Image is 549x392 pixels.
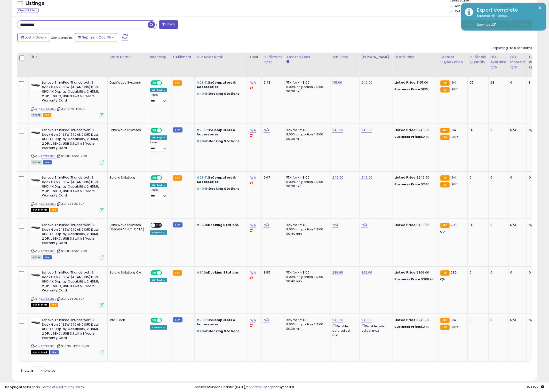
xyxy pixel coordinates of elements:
a: N/A [361,223,367,227]
div: 14 [469,128,485,132]
b: Business Price: [394,134,421,139]
small: Amazon Fees. [286,60,289,64]
span: #404 [197,139,206,143]
p: in [197,92,244,96]
small: FBA [173,270,182,276]
div: DataWave Systems [110,80,144,85]
span: Last 7 Days [25,35,44,40]
p: in [197,175,244,184]
span: ON [151,81,157,85]
span: Docking Stations [208,270,239,275]
button: Filters [159,20,178,29]
div: Fulfillment [173,55,192,60]
div: 15% for <= $100 [286,175,326,180]
a: N/A [250,270,256,275]
div: FBA Available Qty [491,55,506,70]
div: ASIN: [31,128,104,164]
p: in [197,318,244,327]
span: 194.1 [451,128,458,132]
div: $0.30 min [286,327,326,331]
div: Store Name [110,55,146,60]
b: Business Price: [394,182,421,187]
a: 240.00 [361,318,372,322]
div: Amazon Fees [286,55,328,60]
div: FBA inbound Qty [510,55,525,70]
div: $195.00 [394,80,435,85]
div: Win BuyBox [150,135,167,140]
small: FBA [440,270,449,276]
div: Min Price [332,55,357,60]
span: All listings currently available for purchase on Amazon [31,255,42,259]
button: Last 7 Days [17,33,50,41]
img: 31ossKvdAqL._SL40_.jpg [31,80,41,90]
small: FBA [440,87,449,93]
div: 1 [529,80,543,85]
b: Lenovo ThinkPad Thunderbolt 3 Dock Gen 2 135W (40AN0135) Dual UHD 4K Display Capability, 2 HDMI, ... [42,80,101,104]
a: B07K1L2B5L [41,107,56,111]
span: All listings currently available for purchase on Amazon [31,113,42,117]
span: Docking Stations [209,329,239,333]
b: Listed Price: [394,80,416,85]
div: N/A [510,223,523,227]
span: 198.5 [451,87,459,92]
small: FBA [440,182,449,188]
span: Computers & Accessories [197,128,236,137]
span: ON [151,128,157,133]
b: Business Price: [394,277,421,282]
a: 272 active listings [246,385,273,389]
span: FBM [43,255,52,259]
a: N/A [250,128,256,133]
span: All listings that are currently out of stock and unavailable for purchase on Amazon [31,303,49,307]
span: #404 [197,186,206,191]
div: $368.98 [394,277,435,282]
span: Computers & Accessories [197,80,236,89]
div: $240.00 [394,318,435,322]
div: 0 [469,318,485,322]
div: $436.86 [394,223,435,227]
a: B07K1L2B5L [41,154,56,158]
small: FBA [440,318,449,323]
small: FBA [440,325,449,330]
div: 0 [491,223,505,227]
div: 0 [491,128,505,132]
div: $240 [394,325,435,329]
div: Amazon AI [150,230,167,235]
span: Docking Stations [209,186,239,191]
div: Exported 45 listings. [473,14,542,27]
span: FBM [50,350,59,354]
div: Current Buybox Price [440,55,465,65]
small: FBA [440,128,449,133]
div: [PERSON_NAME] [361,55,390,60]
div: Displaying 1 to 6 of 6 items [492,46,532,50]
small: FBA [440,135,449,140]
a: N/A [263,223,269,227]
div: Listed Price [394,55,436,60]
p: in [197,270,244,275]
div: $240 [394,182,435,187]
span: | SKU: TM-EG2C-KYG1 [56,154,87,158]
div: Fulfillable Quantity [469,55,486,65]
div: 8.85 [263,270,280,275]
b: Listed Price: [394,318,416,322]
div: N/A [529,318,543,322]
div: 0 [529,270,543,275]
span: #28,612 [197,175,209,180]
span: 285 [451,270,457,275]
small: FBA [440,223,449,228]
a: Privacy Policy [63,385,84,389]
span: OFF [155,223,163,227]
a: 289.98 [332,270,343,275]
a: 249.00 [361,175,372,180]
div: Win BuyBox [150,278,167,282]
div: Title [30,55,105,60]
span: #28,612 [197,128,209,132]
a: B07K1L2B5L [41,249,56,253]
span: 285 [451,223,457,227]
div: $0.30 min [286,89,326,94]
span: All listings that are currently out of stock and unavailable for purchase on Amazon [31,208,49,212]
a: N/A [250,318,256,322]
span: All listings currently available for purchase on Amazon [31,160,42,165]
b: Lenovo ThinkPad Thunderbolt 3 Dock Gen 2 135W (40AN0135) Dual UHD 4K Display Capability, 2 HDMI, ... [42,318,101,342]
b: Lenovo ThinkPad Thunderbolt 3 Dock Gen 2 135W (40AN0135) Dual UHD 4K Display Capability, 2 HDMI, ... [42,223,101,247]
div: N/A [510,318,523,322]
